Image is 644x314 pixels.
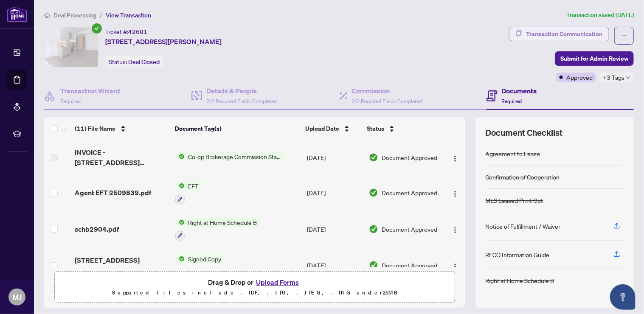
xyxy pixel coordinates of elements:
[128,28,147,36] span: 42681
[60,86,120,96] h4: Transaction Wizard
[448,186,462,199] button: Logo
[304,247,366,284] td: [DATE]
[185,181,202,191] span: EFT
[486,149,540,158] div: Agreement to Lease
[526,27,602,41] div: Transaction Communication
[304,174,366,211] td: [DATE]
[185,152,285,161] span: Co-op Brokerage Commission Statement
[12,291,22,303] span: MJ
[185,218,260,227] span: Right at Home Schedule B
[452,263,458,270] img: Logo
[208,277,301,288] span: Drag & Drop or
[185,254,225,264] span: Signed Copy
[452,155,458,162] img: Logo
[369,188,378,197] img: Document Status
[382,261,437,270] span: Document Approved
[75,255,169,275] span: [STREET_ADDRESS][PERSON_NAME] - trade sheet - Marina to Review.pdf
[603,73,624,82] span: +3 Tags
[175,254,185,264] img: Status Icon
[448,258,462,272] button: Logo
[55,272,455,303] span: Drag & Drop orUpload FormsSupported files include .PDF, .JPG, .JPEG, .PNG under25MB
[53,11,96,19] span: Deal Processing
[486,221,561,231] div: Notice of Fulfillment / Waiver
[486,172,560,182] div: Confirmation of Cooperation
[369,153,378,162] img: Document Status
[610,284,636,310] button: Open asap
[566,73,593,82] span: Approved
[555,51,634,66] button: Submit for Admin Review
[172,117,302,140] th: Document Tag(s)
[448,222,462,236] button: Logo
[486,196,543,205] div: MLS Leased Print Out
[75,147,169,168] span: INVOICE - [STREET_ADDRESS][PERSON_NAME]pdf
[253,277,301,288] button: Upload Forms
[486,250,550,259] div: RECO Information Guide
[100,10,102,20] li: /
[502,86,537,96] h4: Documents
[452,227,458,233] img: Logo
[175,254,236,277] button: Status IconSigned Copy
[566,10,634,20] article: Transaction saved [DATE]
[621,33,627,39] span: ellipsis
[352,98,422,104] span: 2/2 Required Fields Completed
[626,76,630,80] span: down
[363,117,441,140] th: Status
[71,117,172,140] th: (11) File Name
[206,86,277,96] h4: Details & People
[175,218,185,227] img: Status Icon
[382,224,437,234] span: Document Approved
[75,224,119,234] span: schb2904.pdf
[60,288,450,298] p: Supported files include .PDF, .JPG, .JPEG, .PNG under 25 MB
[60,98,81,104] span: Required
[128,58,160,66] span: Deal Closed
[560,52,628,65] span: Submit for Admin Review
[302,117,364,140] th: Upload Date
[92,23,102,34] span: check-circle
[206,98,277,104] span: 2/2 Required Fields Completed
[382,188,437,197] span: Document Approved
[105,36,222,47] span: [STREET_ADDRESS][PERSON_NAME]
[44,12,50,18] span: home
[175,152,285,161] button: Status IconCo-op Brokerage Commission Statement
[486,127,563,139] span: Document Checklist
[175,152,185,161] img: Status Icon
[75,124,115,133] span: (11) File Name
[175,218,260,241] button: Status IconRight at Home Schedule B
[75,188,152,198] span: Agent EFT 2509839.pdf
[175,181,185,191] img: Status Icon
[304,211,366,247] td: [DATE]
[367,124,384,133] span: Status
[509,27,609,41] button: Transaction Communication
[452,191,458,197] img: Logo
[448,151,462,164] button: Logo
[304,140,366,174] td: [DATE]
[305,124,339,133] span: Upload Date
[105,56,163,67] div: Status:
[502,98,522,104] span: Required
[45,27,98,67] img: IMG-C12218637_1.jpg
[106,11,151,19] span: View Transaction
[105,27,147,36] div: Ticket #:
[382,153,437,162] span: Document Approved
[486,276,554,285] div: Right at Home Schedule B
[352,86,422,96] h4: Commission
[7,6,27,22] img: logo
[369,224,378,234] img: Document Status
[175,181,202,204] button: Status IconEFT
[369,261,378,270] img: Document Status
